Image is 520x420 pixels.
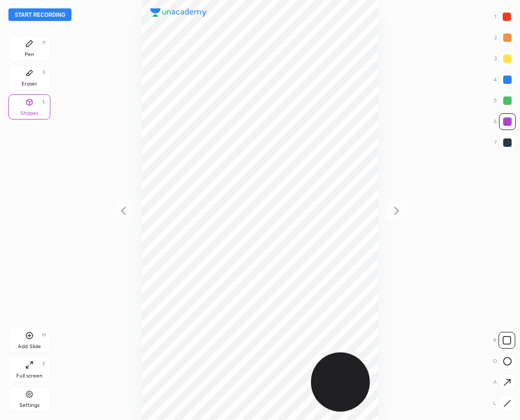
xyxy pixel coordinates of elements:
div: Full screen [16,373,43,379]
div: O [493,353,516,370]
div: 7 [494,134,516,151]
div: 3 [494,50,516,67]
div: Settings [19,403,39,408]
img: logo.38c385cc.svg [150,8,207,17]
div: A [493,374,516,391]
div: P [43,40,46,46]
div: Shapes [20,111,38,116]
div: L [43,99,46,104]
div: 6 [494,113,516,130]
div: Add Slide [18,344,41,349]
div: 5 [494,92,516,109]
div: Pen [25,52,34,57]
div: R [493,332,515,349]
div: E [43,70,46,75]
div: L [493,395,515,412]
div: 1 [494,8,515,25]
div: 4 [494,71,516,88]
div: 2 [494,29,516,46]
div: H [42,332,46,338]
div: Eraser [22,81,37,87]
div: F [43,362,46,367]
button: Start recording [8,8,71,21]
